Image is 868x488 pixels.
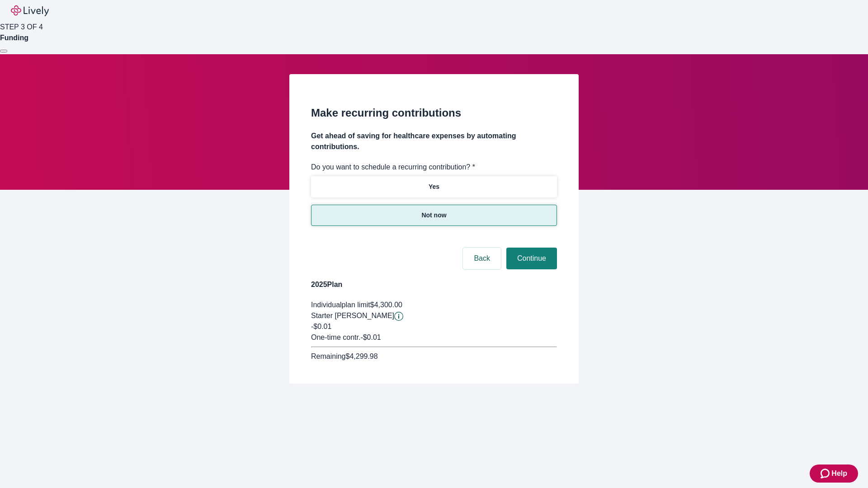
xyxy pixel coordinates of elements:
[311,162,475,173] label: Do you want to schedule a recurring contribution? *
[311,301,370,309] span: Individual plan limit
[821,468,831,479] svg: Zendesk support icon
[463,248,501,269] button: Back
[311,205,557,226] button: Not now
[370,301,402,309] span: $4,300.00
[311,333,360,341] span: One-time contr.
[311,131,557,152] h4: Get ahead of saving for healthcare expenses by automating contributions.
[429,182,439,192] p: Yes
[831,468,847,479] span: Help
[394,312,403,321] button: Lively will contribute $0.01 to establish your account
[810,465,858,483] button: Zendesk support iconHelp
[311,279,557,290] h4: 2025 Plan
[11,5,49,16] img: Lively
[394,312,403,321] svg: Starter penny details
[311,105,557,121] h2: Make recurring contributions
[360,333,381,341] span: - $0.01
[421,211,446,220] p: Not now
[311,323,331,330] span: -$0.01
[311,176,557,197] button: Yes
[345,352,377,360] span: $4,299.98
[506,248,557,269] button: Continue
[311,312,394,319] span: Starter [PERSON_NAME]
[311,352,345,360] span: Remaining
